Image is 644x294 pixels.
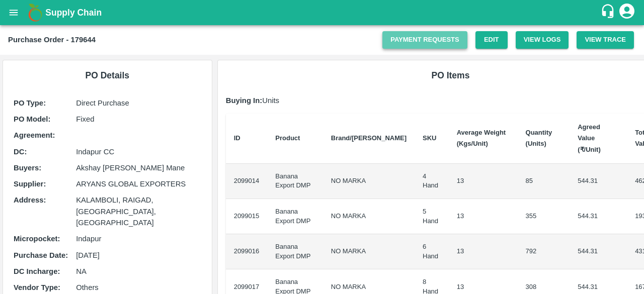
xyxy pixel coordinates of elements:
td: NO MARKA [323,164,415,199]
p: [DATE] [76,250,201,261]
b: Supply Chain [45,8,102,18]
td: 4 Hand [415,164,449,199]
b: Supplier : [14,180,46,188]
td: 355 [518,199,570,234]
a: Edit [475,31,508,49]
td: 13 [449,164,518,199]
b: Agreement: [14,131,55,139]
p: Others [76,282,201,293]
b: ID [234,134,240,142]
a: Supply Chain [45,6,600,20]
td: 544.31 [570,164,627,199]
b: Average Weight (Kgs/Unit) [457,129,506,147]
p: KALAMBOLI, RAIGAD, [GEOGRAPHIC_DATA], [GEOGRAPHIC_DATA] [76,194,201,228]
td: NO MARKA [323,234,415,269]
b: Buying In: [226,96,263,105]
p: Direct Purchase [76,97,201,109]
td: NO MARKA [323,199,415,234]
td: 792 [518,234,570,269]
td: 2099014 [226,164,268,199]
td: 85 [518,164,570,199]
td: 13 [449,234,518,269]
div: account of current user [618,2,636,23]
b: DC Incharge : [14,267,60,275]
h6: PO Details [11,68,204,82]
div: customer-support [600,4,618,22]
b: Purchase Order - 179644 [8,36,96,44]
b: SKU [423,134,436,142]
b: Micropocket : [14,235,60,243]
b: Vendor Type : [14,283,60,291]
b: Brand/[PERSON_NAME] [331,134,407,142]
p: NA [76,266,201,277]
img: logo [25,3,45,23]
b: PO Model : [14,115,50,123]
button: View Trace [577,31,634,49]
td: 544.31 [570,234,627,269]
td: 5 Hand [415,199,449,234]
p: Fixed [76,114,201,125]
td: 13 [449,199,518,234]
button: open drawer [2,1,25,24]
td: Banana Export DMP [267,234,323,269]
b: PO Type : [14,99,46,107]
a: Payment Requests [382,31,467,49]
td: Banana Export DMP [267,199,323,234]
td: 2099016 [226,234,268,269]
td: 6 Hand [415,234,449,269]
b: Agreed Value (₹/Unit) [578,123,601,153]
b: Address : [14,196,46,204]
td: 2099015 [226,199,268,234]
b: Buyers : [14,164,41,172]
td: 544.31 [570,199,627,234]
p: ARYANS GLOBAL EXPORTERS [76,178,201,189]
td: Banana Export DMP [267,164,323,199]
p: Akshay [PERSON_NAME] Mane [76,162,201,173]
b: Product [275,134,300,142]
b: Purchase Date : [14,251,68,259]
b: Quantity (Units) [526,129,552,147]
p: Indapur [76,233,201,244]
p: Indapur CC [76,146,201,157]
b: DC : [14,148,27,156]
button: View Logs [516,31,569,49]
